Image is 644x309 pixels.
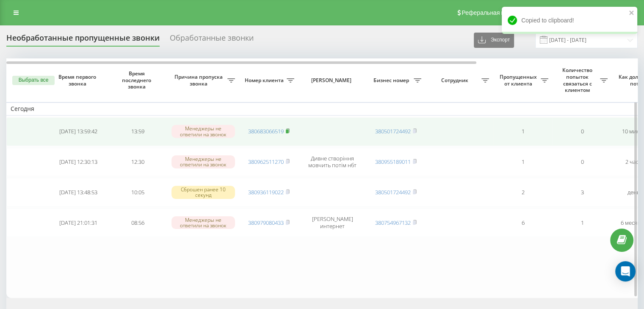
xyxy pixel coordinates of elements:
[375,188,411,196] a: 380501724492
[553,148,612,177] td: 0
[171,125,235,138] div: Менеджеры не ответили на звонок
[108,117,167,146] td: 13:59
[474,33,514,48] button: Экспорт
[629,9,635,17] button: close
[370,77,414,84] span: Бизнес номер
[553,117,612,146] td: 0
[375,219,411,226] a: 380754967132
[299,208,366,237] td: [PERSON_NAME] интернет
[170,33,254,47] div: Обработанные звонки
[493,178,553,207] td: 2
[108,148,167,177] td: 12:30
[108,178,167,207] td: 10:05
[49,208,108,237] td: [DATE] 21:01:31
[49,148,108,177] td: [DATE] 12:30:13
[430,77,481,84] span: Сотрудник
[553,208,612,237] td: 1
[108,208,167,237] td: 08:56
[615,261,636,281] div: Open Intercom Messenger
[171,186,235,199] div: Сброшен ранее 10 секунд
[375,158,411,166] a: 380955189011
[299,148,366,177] td: Дивне створіння мовчить потім нбт
[55,74,101,87] span: Время первого звонка
[375,127,411,135] a: 380501724492
[49,117,108,146] td: [DATE] 13:59:42
[493,208,553,237] td: 6
[171,216,235,229] div: Менеджеры не ответили на звонок
[557,67,600,93] span: Количество попыток связаться с клиентом
[248,127,284,135] a: 380683066519
[49,178,108,207] td: [DATE] 13:48:53
[12,76,55,85] button: Выбрать все
[498,74,541,87] span: Пропущенных от клиента
[248,188,284,196] a: 380936119022
[248,158,284,166] a: 380962511270
[6,33,160,47] div: Необработанные пропущенные звонки
[493,148,553,177] td: 1
[115,70,160,90] span: Время последнего звонка
[502,7,637,34] div: Copied to clipboard!
[553,178,612,207] td: 3
[171,74,227,87] span: Причина пропуска звонка
[171,155,235,168] div: Менеджеры не ответили на звонок
[243,77,287,84] span: Номер клиента
[306,77,359,84] span: [PERSON_NAME]
[248,219,284,226] a: 380979080433
[493,117,553,146] td: 1
[462,9,531,16] span: Реферальная программа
